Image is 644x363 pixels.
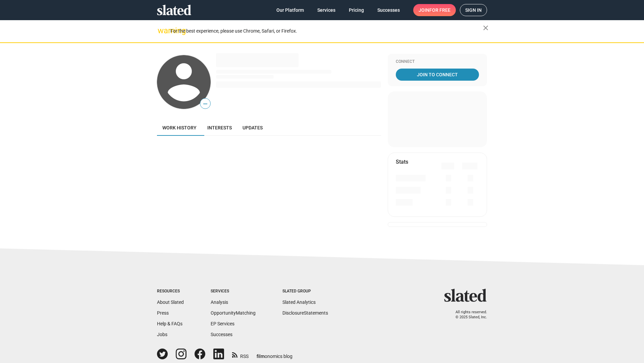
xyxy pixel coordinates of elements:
mat-icon: warning [158,27,166,35]
a: RSS [232,349,249,360]
a: Our Platform [271,4,309,16]
a: Successes [372,4,405,16]
a: OpportunityMatching [211,310,256,316]
a: Jobs [157,332,167,337]
span: Interests [207,125,232,130]
div: Slated Group [282,289,328,294]
a: Interests [202,120,237,136]
a: Updates [237,120,268,136]
a: Join To Connect [396,69,479,81]
span: Updates [243,125,263,130]
a: Analysis [211,299,228,305]
span: Sign in [465,4,482,16]
mat-icon: close [482,24,490,32]
a: filmonomics blog [257,348,292,360]
a: Sign in [460,4,487,16]
span: Join To Connect [397,69,478,81]
span: Pricing [349,4,364,16]
span: Work history [162,125,197,130]
div: Resources [157,289,184,294]
span: Our Platform [276,4,304,16]
a: Services [312,4,341,16]
div: Services [211,289,256,294]
a: Joinfor free [413,4,456,16]
span: Join [419,4,450,16]
a: Successes [211,332,232,337]
span: film [257,354,265,359]
a: Press [157,310,169,316]
a: DisclosureStatements [282,310,328,316]
a: Pricing [343,4,369,16]
a: Work history [157,120,202,136]
div: Connect [396,59,479,65]
a: EP Services [211,321,234,326]
p: All rights reserved. © 2025 Slated, Inc. [448,310,487,320]
span: Services [317,4,335,16]
a: Help & FAQs [157,321,182,326]
span: Successes [377,4,400,16]
mat-card-title: Stats [396,158,408,165]
a: About Slated [157,299,184,305]
span: for free [429,4,450,16]
a: Slated Analytics [282,299,316,305]
div: For the best experience, please use Chrome, Safari, or Firefox. [170,27,483,36]
span: — [200,99,210,108]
